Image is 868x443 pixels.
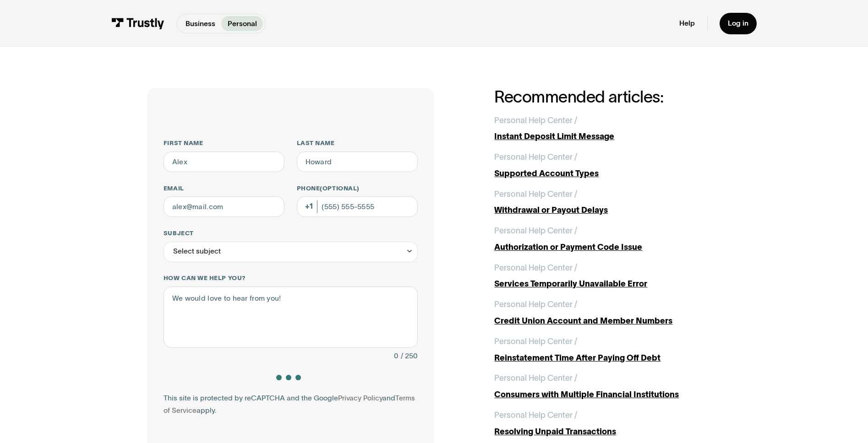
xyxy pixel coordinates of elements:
[173,245,221,258] div: Select subject
[494,114,721,143] a: Personal Help Center /Instant Deposit Limit Message
[297,139,418,147] label: Last name
[494,262,721,291] a: Personal Help Center /Services Temporarily Unavailable Error
[494,372,721,401] a: Personal Help Center /Consumers with Multiple Financial Institutions
[164,139,284,147] label: First name
[494,409,721,438] a: Personal Help Center /Resolving Unpaid Transactions
[228,18,257,29] p: Personal
[728,19,748,28] div: Log in
[494,352,721,364] div: Reinstatement Time After Paying Off Debt
[494,188,721,217] a: Personal Help Center /Withdrawal or Payout Delays
[494,188,577,200] div: Personal Help Center /
[401,350,418,362] div: / 250
[186,18,215,29] p: Business
[720,13,757,34] a: Log in
[494,315,721,327] div: Credit Union Account and Member Numbers
[164,229,418,238] label: Subject
[494,278,721,290] div: Services Temporarily Unavailable Error
[164,274,418,282] label: How can we help you?
[494,204,721,216] div: Withdrawal or Payout Delays
[494,225,721,254] a: Personal Help Center /Authorization or Payment Code Issue
[494,372,577,384] div: Personal Help Center /
[494,114,577,127] div: Personal Help Center /
[394,350,399,362] div: 0
[494,151,577,163] div: Personal Help Center /
[297,151,418,172] input: Howard
[164,196,284,217] input: alex@mail.com
[179,16,221,31] a: Business
[494,335,721,364] a: Personal Help Center /Reinstatement Time After Paying Off Debt
[494,225,577,237] div: Personal Help Center /
[494,335,577,348] div: Personal Help Center /
[297,196,418,217] input: (555) 555-5555
[494,426,721,438] div: Resolving Unpaid Transactions
[320,185,359,192] span: (Optional)
[164,184,284,193] label: Email
[494,298,577,311] div: Personal Help Center /
[494,298,721,327] a: Personal Help Center /Credit Union Account and Member Numbers
[164,151,284,172] input: Alex
[494,389,721,401] div: Consumers with Multiple Financial Institutions
[494,409,577,421] div: Personal Help Center /
[221,16,263,31] a: Personal
[297,184,418,193] label: Phone
[679,19,695,28] a: Help
[494,88,721,106] h2: Recommended articles:
[494,262,577,274] div: Personal Help Center /
[494,151,721,180] a: Personal Help Center /Supported Account Types
[494,241,721,254] div: Authorization or Payment Code Issue
[111,18,164,29] img: Trustly Logo
[164,392,418,417] div: This site is protected by reCAPTCHA and the Google and apply.
[338,394,382,402] a: Privacy Policy
[494,167,721,180] div: Supported Account Types
[494,130,721,143] div: Instant Deposit Limit Message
